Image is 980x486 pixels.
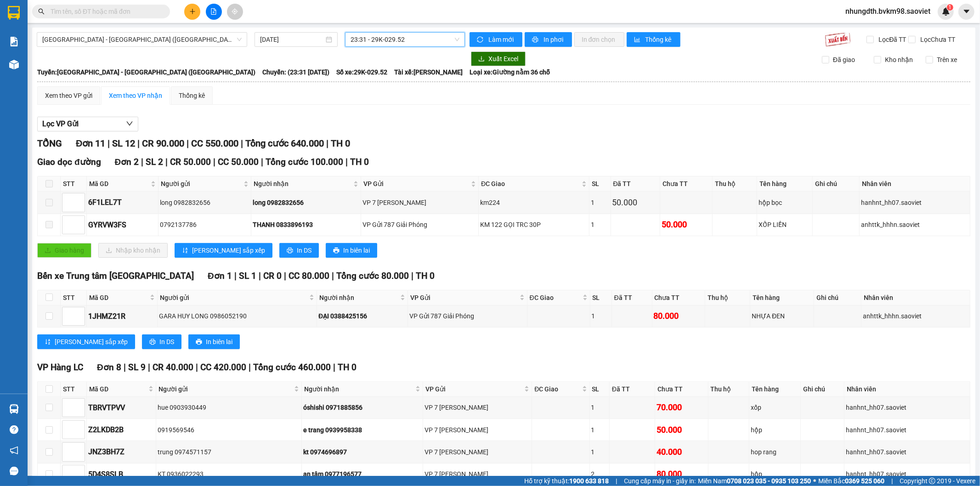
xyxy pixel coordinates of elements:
button: Lọc VP Gửi [37,117,138,131]
span: CC 50.000 [218,157,259,167]
span: printer [196,339,202,346]
span: Miền Bắc [818,476,884,486]
span: VP Hàng LC [37,362,83,373]
span: VP Gửi [363,179,469,189]
span: Đơn 2 [115,157,139,167]
span: | [241,138,243,149]
button: printerIn biên lai [326,243,377,258]
div: xốp [751,402,799,413]
td: Z2LKDB2B [87,419,156,441]
span: Hà Nội - Lào Cai - Sapa (Giường) [42,33,242,46]
td: VP 7 Phạm Văn Đồng [361,192,479,214]
span: In DS [159,337,174,347]
div: hanhnt_hh07.saoviet [861,198,969,208]
div: hộp [751,469,799,479]
span: Làm mới [488,34,515,45]
span: SL 12 [112,138,135,149]
span: | [333,362,335,373]
span: TỔNG [37,138,62,149]
span: Chuyến: (23:31 [DATE]) [262,67,329,77]
span: Tổng cước 460.000 [253,362,331,373]
span: Mã GD [89,179,149,189]
div: GYRVW3FS [88,219,157,231]
button: plus [184,4,200,20]
div: VP 7 [PERSON_NAME] [425,425,530,435]
td: VP 7 Phạm Văn Đồng [423,463,532,486]
div: hanhnt_hh07.saoviet [846,425,969,435]
span: down [126,120,133,127]
span: Miền Nam [698,476,811,486]
button: In đơn chọn [574,32,624,47]
span: Xuất Excel [488,54,518,64]
img: icon-new-feature [942,7,950,16]
span: | [187,138,189,149]
span: Giao dọc đường [37,157,101,167]
div: 70.000 [657,401,706,414]
button: bar-chartThống kê [627,32,680,47]
th: Đã TT [611,176,660,192]
div: KT 0936022293 [158,469,300,479]
span: SL 9 [128,362,146,373]
span: Lọc VP Gửi [42,118,79,130]
div: kt 0974696897 [303,447,422,457]
th: STT [61,382,87,397]
span: CC 550.000 [191,138,238,149]
span: Đơn 11 [76,138,105,149]
div: GARA HUY LONG 0986052190 [159,311,315,321]
span: CR 50.000 [170,157,211,167]
div: VP 7 [PERSON_NAME] [425,402,530,413]
th: Thu hộ [708,382,750,397]
span: | [196,362,198,373]
span: In DS [297,245,312,255]
span: file-add [210,8,217,15]
span: sort-ascending [45,339,51,346]
span: plus [189,8,196,15]
span: ĐC Giao [481,179,580,189]
button: sort-ascending[PERSON_NAME] sắp xếp [175,243,272,258]
span: Người gửi [160,293,307,303]
span: | [249,362,251,373]
th: Nhân viên [844,382,970,397]
img: warehouse-icon [9,404,19,414]
div: 40.000 [657,446,706,458]
div: 80.000 [654,310,704,322]
th: STT [61,290,87,305]
img: 9k= [825,32,851,47]
span: ĐC Giao [534,384,580,394]
div: THANH 0833896193 [253,220,359,230]
span: | [141,157,143,167]
div: anhttk_hhhn.saoviet [863,311,969,321]
span: printer [532,36,540,44]
span: Bến xe Trung tâm [GEOGRAPHIC_DATA] [37,271,194,281]
td: VP 7 Phạm Văn Đồng [423,397,532,419]
th: Ghi chú [814,290,861,305]
div: long 0982832656 [160,198,250,208]
span: Loại xe: Giường nằm 36 chỗ [470,67,550,77]
td: JNZ3BH7Z [87,441,156,463]
th: Chưa TT [655,382,708,397]
span: VP Gửi [410,293,517,303]
span: CR 40.000 [153,362,193,373]
span: Hỗ trợ kỹ thuật: [524,476,609,486]
div: VP 7 [PERSON_NAME] [425,469,530,479]
div: an tâm 0977196577 [303,469,422,479]
span: Tổng cước 80.000 [336,271,409,281]
button: caret-down [958,4,974,20]
span: nhungdth.bvkm98.saoviet [838,6,938,17]
span: Số xe: 29K-029.52 [336,67,387,77]
span: ĐC Giao [530,293,581,303]
td: 6F1LEL7T [87,192,159,214]
span: | [284,271,286,281]
div: 1 [591,198,609,208]
span: [PERSON_NAME] sắp xếp [55,337,128,347]
span: Cung cấp máy in - giấy in: [624,476,696,486]
span: notification [10,446,18,455]
span: printer [287,247,293,254]
div: Xem theo VP nhận [109,90,162,101]
div: VP 7 [PERSON_NAME] [425,447,530,457]
div: km224 [480,198,588,208]
span: VP Gửi [425,384,522,394]
span: Người nhận [304,384,414,394]
th: Nhân viên [860,176,970,192]
img: warehouse-icon [9,60,19,69]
